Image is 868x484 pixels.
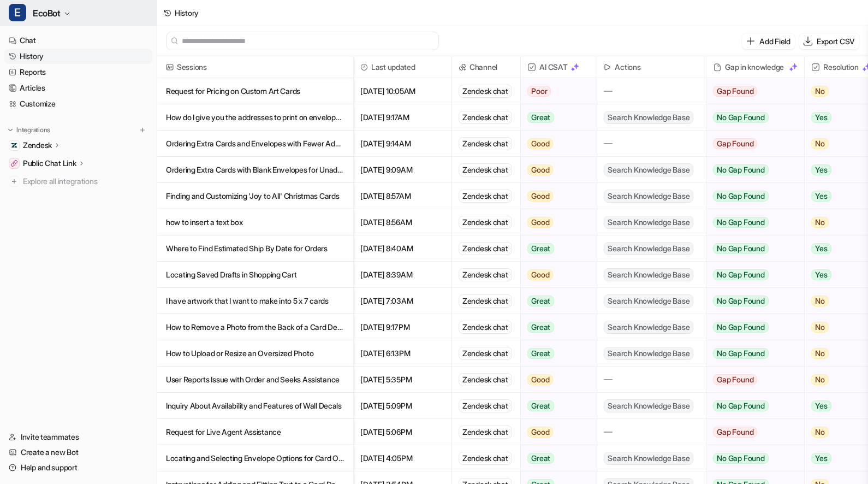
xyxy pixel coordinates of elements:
span: Good [527,138,553,149]
span: [DATE] 5:35PM [358,367,447,393]
div: History [175,7,199,19]
span: E [9,4,26,21]
span: No Gap Found [713,191,768,202]
span: No Gap Found [713,453,768,464]
span: Search Knowledge Base [604,190,693,203]
span: No [811,86,829,97]
span: No Gap Found [713,269,768,280]
button: Great [521,340,590,367]
p: Zendesk [23,140,52,151]
span: Gap Found [713,138,757,149]
span: Yes [811,191,831,202]
button: No Gap Found [706,209,796,235]
span: Explore all integrations [23,173,148,190]
img: Zendesk [11,142,17,149]
a: Help and support [4,460,152,475]
span: Good [527,269,553,280]
p: Ordering Extra Cards and Envelopes with Fewer Addresses [166,131,344,157]
span: Yes [811,400,831,411]
a: Create a new Bot [4,445,152,460]
a: Customize [4,96,152,111]
button: Gap Found [706,419,796,445]
button: Good [521,157,590,183]
span: No Gap Found [713,164,768,175]
span: Sessions [162,56,349,78]
span: [DATE] 8:40AM [358,235,447,262]
span: No Gap Found [713,112,768,123]
button: Gap Found [706,367,796,393]
button: No Gap Found [706,314,796,340]
div: Zendesk chat [459,373,512,386]
span: [DATE] 5:06PM [358,419,447,445]
span: [DATE] 9:09AM [358,157,447,183]
span: [DATE] 10:05AM [358,78,447,104]
span: Search Knowledge Base [604,216,693,229]
button: No Gap Found [706,183,796,209]
span: Yes [811,243,831,254]
span: No [811,322,829,333]
span: Good [527,217,553,228]
div: Zendesk chat [459,321,512,334]
p: How do I give you the addresses to print on envelopes for wedding invitations [166,104,344,131]
span: Great [527,112,554,123]
span: Search Knowledge Base [604,242,693,255]
span: No Gap Found [713,296,768,306]
span: No [811,427,829,438]
span: No Gap Found [713,243,768,254]
button: No Gap Found [706,340,796,367]
a: Articles [4,80,152,96]
div: Zendesk chat [459,111,512,124]
img: explore all integrations [9,176,20,187]
p: Public Chat Link [23,158,76,169]
p: Request for Pricing on Custom Art Cards [166,78,344,104]
div: Gap in knowledge [711,56,800,78]
a: Explore all integrations [4,174,152,189]
span: Search Knowledge Base [604,163,693,176]
span: Channel [456,56,516,78]
span: No [811,138,829,149]
span: Great [527,296,554,306]
span: [DATE] 9:17AM [358,104,447,131]
button: Good [521,209,590,235]
button: No Gap Found [706,262,796,288]
p: I have artwork that I want to make into 5 x 7 cards [166,288,344,314]
span: Great [527,400,554,411]
button: No Gap Found [706,157,796,183]
div: Zendesk chat [459,190,512,203]
span: Good [527,427,553,438]
button: No Gap Found [706,235,796,262]
img: expand menu [7,126,14,134]
button: No Gap Found [706,104,796,131]
button: No Gap Found [706,288,796,314]
button: Great [521,445,590,471]
div: Zendesk chat [459,268,512,281]
span: [DATE] 8:56AM [358,209,447,235]
div: Zendesk chat [459,399,512,412]
p: Inquiry About Availability and Features of Wall Decals [166,393,344,419]
span: No [811,296,829,306]
a: Reports [4,64,152,80]
div: Zendesk chat [459,137,512,150]
span: AI CSAT [525,56,592,78]
span: Search Knowledge Base [604,347,693,360]
p: Locating and Selecting Envelope Options for Card Orders [166,445,344,471]
span: Yes [811,269,831,280]
button: Gap Found [706,131,796,157]
span: Yes [811,453,831,464]
p: Request for Live Agent Assistance [166,419,344,445]
p: Add Field [759,36,790,47]
span: Great [527,322,554,333]
div: Zendesk chat [459,347,512,360]
span: Great [527,348,554,359]
button: Integrations [4,125,53,135]
span: Search Knowledge Base [604,399,693,412]
button: Good [521,367,590,393]
span: No [811,374,829,385]
div: Zendesk chat [459,242,512,255]
p: How to Upload or Resize an Oversized Photo [166,340,344,367]
span: Search Knowledge Base [604,294,693,308]
span: Gap Found [713,374,757,385]
button: Add Field [742,33,794,49]
span: [DATE] 8:39AM [358,262,447,288]
span: EcoBot [33,5,61,21]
